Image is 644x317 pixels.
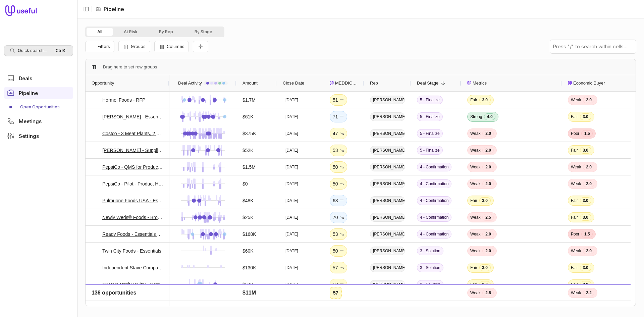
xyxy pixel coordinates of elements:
span: Drag here to set row groups [103,63,157,71]
span: No change [339,297,344,305]
span: | [91,5,93,13]
span: Weak [571,248,581,254]
span: 4 - Confirmation [417,163,451,171]
div: $72K [243,297,254,305]
time: [DATE] [285,181,298,187]
button: Collapse all rows [193,41,208,53]
span: 4 - Confirmation [417,213,451,222]
span: 3.0 [479,281,491,288]
a: Hormel Foods - RFP [102,96,145,104]
span: Strong [470,114,482,119]
span: Fair [470,198,477,203]
span: Quick search... [18,48,47,53]
time: [DATE] [285,97,298,103]
time: [DATE] [285,265,298,270]
span: 2.0 [482,147,494,154]
div: $52K [243,146,254,154]
span: 3 - Solution [417,247,443,255]
div: Metrics [467,75,556,91]
div: 71 [333,113,344,121]
div: $168K [243,230,256,238]
div: 50 [333,247,344,255]
div: $0 [243,180,248,188]
span: 1.5 [581,231,593,237]
span: 4.0 [484,113,495,120]
a: [PERSON_NAME] - Essential (1->5 sites) [102,113,163,121]
div: 57 [333,264,344,272]
div: 51 [333,96,344,104]
span: [PERSON_NAME] [370,179,405,188]
a: Birchwood Foods - 4 Plant Essentials [102,297,163,305]
span: Fair [571,114,578,119]
div: 63 [333,197,344,205]
span: 3.0 [580,298,591,305]
span: 4 - Confirmation [417,179,451,188]
a: Ready Foods - Essentials (4 Sites), Supplier [102,230,163,238]
span: 2.0 [583,97,594,103]
span: 2.0 [482,248,494,254]
span: [PERSON_NAME] [370,263,405,272]
span: Groups [131,44,146,49]
span: 2.0 [482,180,494,187]
time: [DATE] [285,198,298,203]
span: Opportunity [92,79,114,87]
span: 3 - Solution [417,263,443,272]
span: 2.0 [482,164,494,170]
a: Meetings [4,115,73,127]
time: [DATE] [285,131,298,136]
div: $61K [243,113,254,121]
div: MEDDICC Score [330,75,358,91]
span: 5 - Finalize [417,112,443,121]
span: Filters [98,44,110,49]
a: Settings [4,130,73,142]
span: Poor [571,231,579,237]
span: Metrics [473,79,487,87]
button: By Rep [148,28,184,36]
div: 53 [333,146,344,154]
span: Weak [470,148,480,153]
span: Poor [571,131,579,136]
div: 53 [333,280,344,288]
div: $48K [243,197,254,205]
span: Weak [571,164,581,170]
span: 3.0 [479,197,491,204]
div: $64K [243,280,254,288]
span: Pipeline [19,91,38,96]
button: Group Pipeline [118,41,150,52]
input: Press "/" to search within cells... [550,40,636,53]
a: Pipeline [4,87,73,99]
a: Twin City Foods - Essentials [102,247,161,255]
time: [DATE] [285,148,298,153]
div: 60 [333,297,344,305]
span: 2.0 [583,164,594,170]
div: 53 [333,230,344,238]
a: Open Opportunities [4,102,73,112]
span: Weak [470,181,480,187]
div: $1.5M [243,163,256,171]
li: Pipeline [96,5,124,13]
span: Weak [571,97,581,103]
span: Fair [470,97,477,103]
span: 3.0 [479,298,491,305]
a: PepsiCo - Pilot - Product Hold [102,180,163,188]
span: 5 - Finalize [417,146,443,155]
span: 1.5 [581,130,593,137]
span: No change [339,247,344,255]
span: Weak [470,215,480,220]
span: 3 - Solution [417,280,443,289]
span: Fair [571,299,578,304]
span: No change [339,113,344,121]
span: 2.0 [583,248,594,254]
span: 3.0 [580,197,591,204]
a: Pulmuone Foods USA - Essential (1 Site) [102,197,163,205]
span: [PERSON_NAME] [370,146,405,155]
span: Weak [470,231,480,237]
span: Amount [243,79,258,87]
span: [PERSON_NAME] [370,163,405,171]
button: Collapse sidebar [81,4,91,14]
span: 3.0 [580,214,591,221]
a: [PERSON_NAME] - Supplier + Essentials [102,146,163,154]
span: [PERSON_NAME] [370,230,405,239]
span: Fair [571,215,578,220]
div: Row Groups [103,63,157,71]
